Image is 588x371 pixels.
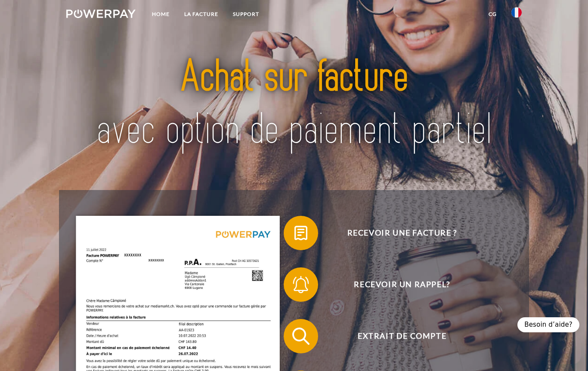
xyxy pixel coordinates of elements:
[511,7,522,18] img: fr
[554,337,581,364] iframe: Bouton de lancement de la fenêtre de messagerie
[226,6,266,22] a: Support
[284,216,508,250] button: Recevoir une facture ?
[145,6,177,22] a: Home
[297,267,508,302] span: Recevoir un rappel?
[89,37,500,171] img: title-powerpay_fr.svg
[66,9,136,18] img: logo-powerpay-white.svg
[481,6,504,22] a: CG
[290,325,312,347] img: qb_search.svg
[177,6,226,22] a: LA FACTURE
[290,222,312,244] img: qb_bill.svg
[290,274,312,295] img: qb_bell.svg
[297,319,508,353] span: Extrait de compte
[284,267,508,302] button: Recevoir un rappel?
[517,317,579,332] div: Besoin d’aide?
[284,319,508,353] button: Extrait de compte
[297,216,508,250] span: Recevoir une facture ?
